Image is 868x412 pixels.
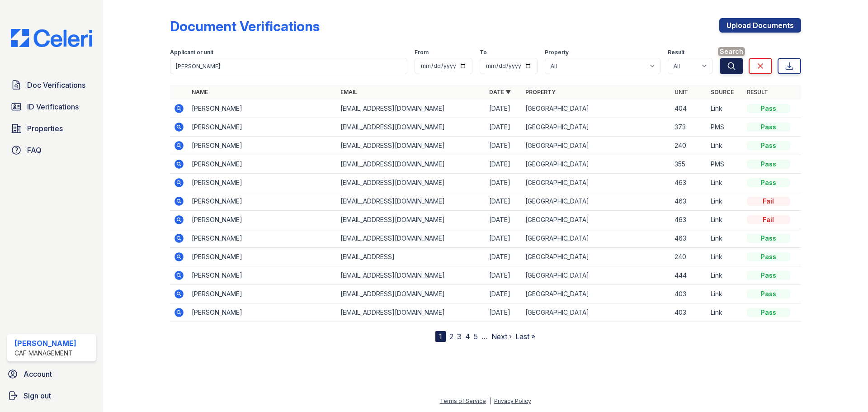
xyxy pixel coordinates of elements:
td: [GEOGRAPHIC_DATA] [522,229,670,248]
td: [DATE] [486,137,522,155]
td: Link [707,303,743,322]
td: [GEOGRAPHIC_DATA] [522,192,670,211]
a: Property [525,89,556,95]
td: [PERSON_NAME] [188,229,337,248]
div: Pass [747,123,790,132]
td: Link [707,229,743,248]
div: [PERSON_NAME] [14,338,76,349]
td: [EMAIL_ADDRESS][DOMAIN_NAME] [337,137,486,155]
td: [PERSON_NAME] [188,285,337,303]
td: [PERSON_NAME] [188,211,337,229]
td: [DATE] [486,155,522,174]
td: [PERSON_NAME] [188,248,337,266]
td: [DATE] [486,118,522,137]
td: [PERSON_NAME] [188,303,337,322]
div: Pass [747,289,790,298]
a: 4 [465,332,470,341]
td: [EMAIL_ADDRESS][DOMAIN_NAME] [337,174,486,192]
td: Link [707,248,743,266]
td: [GEOGRAPHIC_DATA] [522,211,670,229]
td: [EMAIL_ADDRESS][DOMAIN_NAME] [337,211,486,229]
label: To [480,49,487,56]
td: [EMAIL_ADDRESS][DOMAIN_NAME] [337,192,486,211]
td: [DATE] [486,248,522,266]
a: Upload Documents [719,18,801,33]
div: Pass [747,271,790,280]
td: Link [707,285,743,303]
a: Result [747,89,768,95]
a: Properties [7,119,96,137]
td: 463 [671,229,707,248]
label: From [415,49,429,56]
td: [EMAIL_ADDRESS][DOMAIN_NAME] [337,155,486,174]
input: Search by name, email, or unit number [170,58,407,74]
td: 240 [671,137,707,155]
td: [PERSON_NAME] [188,118,337,137]
td: [DATE] [486,229,522,248]
td: [EMAIL_ADDRESS][DOMAIN_NAME] [337,118,486,137]
a: Terms of Service [440,398,486,404]
td: [EMAIL_ADDRESS][DOMAIN_NAME] [337,229,486,248]
td: [DATE] [486,99,522,118]
td: [DATE] [486,211,522,229]
td: Link [707,99,743,118]
span: Sign out [24,390,51,401]
td: [EMAIL_ADDRESS] [337,248,486,266]
div: | [489,398,491,404]
td: [EMAIL_ADDRESS][DOMAIN_NAME] [337,285,486,303]
td: Link [707,211,743,229]
span: Search [718,47,745,56]
label: Property [545,49,569,56]
span: Properties [27,123,63,134]
div: Pass [747,308,790,317]
td: PMS [707,118,743,137]
a: Email [340,89,357,95]
td: 404 [671,99,707,118]
td: [DATE] [486,285,522,303]
td: [GEOGRAPHIC_DATA] [522,285,670,303]
a: Source [711,89,734,95]
td: [DATE] [486,192,522,211]
td: [GEOGRAPHIC_DATA] [522,266,670,285]
td: [GEOGRAPHIC_DATA] [522,303,670,322]
span: ID Verifications [27,101,79,112]
td: 463 [671,211,707,229]
td: [DATE] [486,174,522,192]
a: Sign out [4,387,99,405]
div: Pass [747,104,790,113]
a: Date ▼ [489,89,511,95]
span: FAQ [27,145,42,156]
div: 1 [435,331,446,342]
td: [GEOGRAPHIC_DATA] [522,248,670,266]
td: Link [707,266,743,285]
a: FAQ [7,141,96,159]
td: Link [707,174,743,192]
a: 3 [457,332,462,341]
img: CE_Logo_Blue-a8612792a0a2168367f1c8372b55b34899dd931a85d93a1a3d3e32e68fde9ad4.png [4,29,99,47]
a: Name [192,89,208,95]
td: [PERSON_NAME] [188,174,337,192]
a: ID Verifications [7,98,96,116]
td: [DATE] [486,303,522,322]
span: Account [24,369,52,379]
button: Search [720,58,743,74]
td: Link [707,192,743,211]
label: Applicant or unit [170,49,213,56]
div: Pass [747,252,790,261]
div: Pass [747,160,790,169]
td: 240 [671,248,707,266]
td: [GEOGRAPHIC_DATA] [522,155,670,174]
span: Doc Verifications [27,80,85,90]
td: [PERSON_NAME] [188,99,337,118]
td: 403 [671,303,707,322]
td: [PERSON_NAME] [188,192,337,211]
label: Result [668,49,684,56]
a: 5 [474,332,478,341]
td: [GEOGRAPHIC_DATA] [522,118,670,137]
td: [GEOGRAPHIC_DATA] [522,99,670,118]
td: [EMAIL_ADDRESS][DOMAIN_NAME] [337,303,486,322]
td: [GEOGRAPHIC_DATA] [522,137,670,155]
td: PMS [707,155,743,174]
a: Last » [515,332,535,341]
td: 355 [671,155,707,174]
